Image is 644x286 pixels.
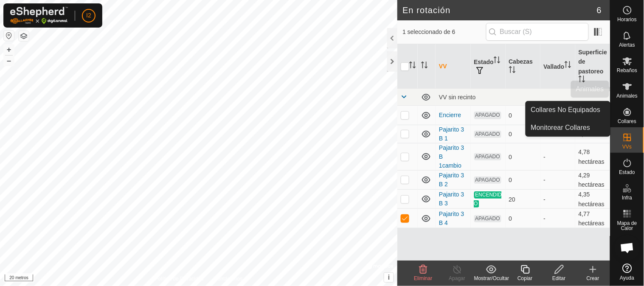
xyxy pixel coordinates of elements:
font: 4,35 hectáreas [579,191,605,207]
font: Collares [618,118,636,124]
font: + [7,45,11,54]
button: Restablecer Mapa [4,31,14,41]
font: I2 [86,12,91,19]
font: Cabezas [509,58,533,65]
p-sorticon: Activar para ordenar [509,67,516,74]
font: i [388,274,390,281]
div: Chat abierto [615,235,640,261]
font: VVs [622,144,632,150]
font: - [544,196,546,202]
a: Pajarito 3 B 1cambio [439,144,464,169]
a: Encierre [439,112,461,118]
font: Ayuda [620,275,635,281]
font: 4,29 hectáreas [579,172,605,188]
font: Crear [587,275,599,281]
font: APAGADO [475,177,500,183]
font: 0 [509,131,512,137]
font: Rebaños [617,67,637,73]
font: Apagar [449,275,466,281]
font: - [544,153,546,160]
font: 20 [509,196,516,202]
font: Estado [474,59,494,65]
font: APAGADO [475,154,500,160]
a: Pajarito 3 B 3 [439,191,464,207]
span: Collares No Equipados [531,105,601,115]
font: Vallado [544,63,565,70]
p-sorticon: Activar para ordenar [579,77,585,84]
p-sorticon: Activar para ordenar [494,58,501,64]
font: 1 seleccionado de 6 [402,28,456,35]
font: APAGADO [475,131,500,137]
button: Capas del Mapa [19,31,29,41]
font: 4,78 hectáreas [579,149,605,165]
p-sorticon: Activar para ordenar [421,63,428,70]
font: VV sin recinto [439,94,475,101]
font: Política de Privacidad [155,276,204,282]
font: - [544,177,546,183]
a: Política de Privacidad [155,275,204,283]
a: Contáctenos [214,275,242,283]
a: Pajarito 3 B 2 [439,172,464,188]
button: i [384,273,394,282]
font: Horarios [618,17,637,22]
p-sorticon: Activar para ordenar [409,63,416,70]
font: Contáctenos [214,276,242,282]
font: En rotación [402,6,450,15]
font: - [544,131,546,137]
font: Infra [622,195,632,201]
font: Animales [617,93,638,99]
font: 0 [509,112,512,119]
a: Collares No Equipados [526,101,610,118]
font: APAGADO [475,112,500,118]
font: Mostrar/Ocultar [474,275,509,281]
font: VV [439,63,447,70]
font: ENCENDIDO [474,192,502,207]
font: 3,62 ha [579,131,599,137]
p-sorticon: Activar para ordenar [565,62,571,69]
font: Copiar [517,275,532,281]
font: Eliminar [414,275,432,281]
input: Buscar (S) [486,23,589,41]
a: Pajarito 3 B 1 [439,126,464,142]
font: – [7,56,11,65]
span: Monitorear Collares [531,123,591,133]
font: Superficie de pastoreo [579,49,607,74]
font: APAGADO [475,216,500,222]
a: Monitorear Collares [526,119,610,136]
button: + [4,45,14,55]
font: 0 [509,177,512,183]
font: Estado [619,169,635,175]
font: 0 [509,153,512,160]
font: 6 [597,6,602,15]
font: Mapa de Calor [617,220,637,231]
img: Logotipo de Gallagher [10,7,68,24]
font: 4,77 hectáreas [579,210,605,227]
font: Alertas [619,42,635,48]
a: Pajarito 3 B 4 [439,210,464,226]
font: Editar [552,275,565,281]
font: 0 [509,215,512,222]
button: – [4,56,14,66]
font: - [544,215,546,222]
a: Ayuda [610,260,644,284]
